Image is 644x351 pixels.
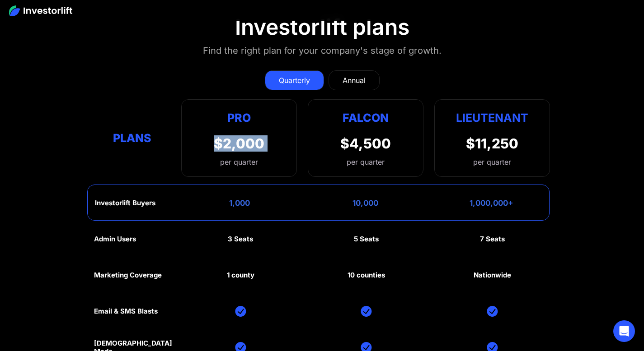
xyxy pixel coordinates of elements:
[214,109,264,126] div: Pro
[94,307,158,315] div: Email & SMS Blasts
[466,135,518,152] div: $11,250
[343,109,389,126] div: Falcon
[94,129,170,147] div: Plans
[94,235,136,243] div: Admin Users
[480,235,505,243] div: 7 Seats
[353,199,378,208] div: 10,000
[347,157,385,167] div: per quarter
[228,235,253,243] div: 3 Seats
[95,199,155,207] div: Investorlift Buyers
[348,271,385,279] div: 10 counties
[229,199,250,208] div: 1,000
[214,157,264,167] div: per quarter
[279,75,310,86] div: Quarterly
[203,43,442,58] div: Find the right plan for your company's stage of growth.
[343,75,366,86] div: Annual
[94,271,162,279] div: Marketing Coverage
[473,157,511,167] div: per quarter
[340,135,391,152] div: $4,500
[235,14,409,40] div: Investorlift plans
[214,135,264,152] div: $2,000
[354,235,379,243] div: 5 Seats
[227,271,254,279] div: 1 county
[470,199,513,208] div: 1,000,000+
[613,320,635,342] div: Open Intercom Messenger
[456,111,528,125] strong: Lieutenant
[474,271,511,279] div: Nationwide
